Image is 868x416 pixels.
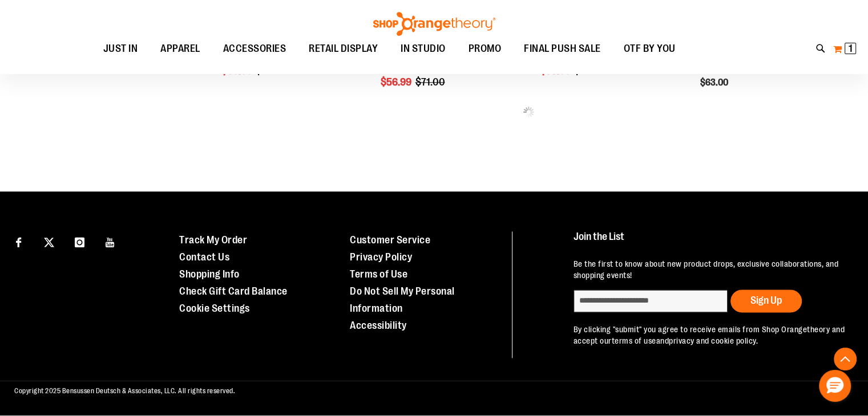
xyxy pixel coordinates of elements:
[39,231,59,251] a: Visit our X page
[179,286,288,297] a: Check Gift Card Balance
[612,336,656,345] a: terms of use
[350,320,407,331] a: Accessibility
[457,36,513,62] a: PROMO
[574,258,846,281] p: Be the first to know about new product drops, exclusive collaborations, and shopping events!
[14,387,235,395] span: Copyright 2025 Bensussen Deutsch & Associates, LLC. All rights reserved.
[574,289,728,312] input: enter email
[624,36,676,62] span: OTF BY YOU
[350,268,407,280] a: Terms of Use
[223,36,286,62] span: ACCESSORIES
[700,78,730,88] span: $63.00
[401,36,446,62] span: IN STUDIO
[849,43,853,54] span: 1
[179,303,250,314] a: Cookie Settings
[730,289,802,312] button: Sign Up
[574,324,846,346] p: By clicking "submit" you agree to receive emails from Shop Orangetheory and accept our and
[179,268,240,280] a: Shopping Info
[415,76,446,88] span: $71.00
[512,36,612,62] a: FINAL PUSH SALE
[350,251,412,263] a: Privacy Policy
[381,76,413,88] span: $56.99
[309,36,378,62] span: RETAIL DISPLAY
[149,36,212,62] a: APPAREL
[574,231,846,252] h4: Join the List
[389,36,457,62] a: IN STUDIO
[819,370,851,402] button: Hello, have a question? Let’s chat.
[350,286,455,314] a: Do Not Sell My Personal Information
[523,106,534,117] img: ias-spinner.gif
[44,237,54,247] img: Twitter
[524,36,601,62] span: FINAL PUSH SALE
[750,295,782,306] span: Sign Up
[100,231,120,251] a: Visit our Youtube page
[179,234,247,246] a: Track My Order
[179,251,229,263] a: Contact Us
[212,36,298,62] a: ACCESSORIES
[297,36,389,62] a: RETAIL DISPLAY
[70,231,90,251] a: Visit our Instagram page
[9,231,29,251] a: Visit our Facebook page
[372,12,497,36] img: Shop Orangetheory
[469,36,502,62] span: PROMO
[612,36,687,62] a: OTF BY YOU
[669,336,758,345] a: privacy and cookie policy.
[160,36,200,62] span: APPAREL
[103,36,138,62] span: JUST IN
[92,36,150,62] a: JUST IN
[834,348,857,370] button: Back To Top
[350,234,430,246] a: Customer Service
